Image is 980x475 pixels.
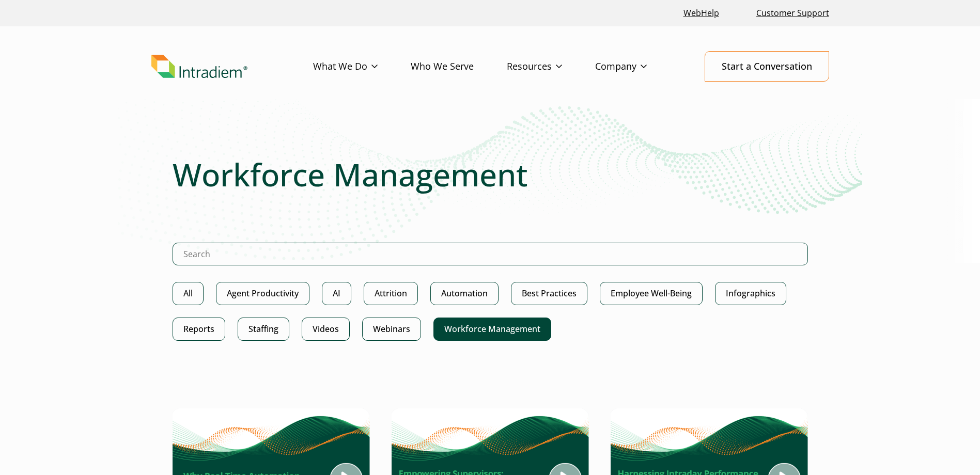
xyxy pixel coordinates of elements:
[173,282,204,305] a: All
[511,282,587,305] a: Best Practices
[507,52,595,82] a: Resources
[313,52,411,82] a: What We Do
[715,282,786,305] a: Infographics
[173,156,808,193] h1: Workforce Management
[216,282,309,305] a: Agent Productivity
[595,52,680,82] a: Company
[302,318,350,341] a: Videos
[705,51,829,82] a: Start a Conversation
[322,282,351,305] a: AI
[411,52,507,82] a: Who We Serve
[173,318,225,341] a: Reports
[238,318,289,341] a: Staffing
[151,55,247,78] img: Intradiem
[430,282,499,305] a: Automation
[600,282,703,305] a: Employee Well-Being
[364,282,418,305] a: Attrition
[362,318,421,341] a: Webinars
[679,2,723,24] a: Link opens in a new window
[173,243,808,282] form: Search Intradiem
[173,243,808,265] input: Search
[752,2,833,24] a: Customer Support
[151,55,313,78] a: Link to homepage of Intradiem
[433,318,551,341] a: Workforce Management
